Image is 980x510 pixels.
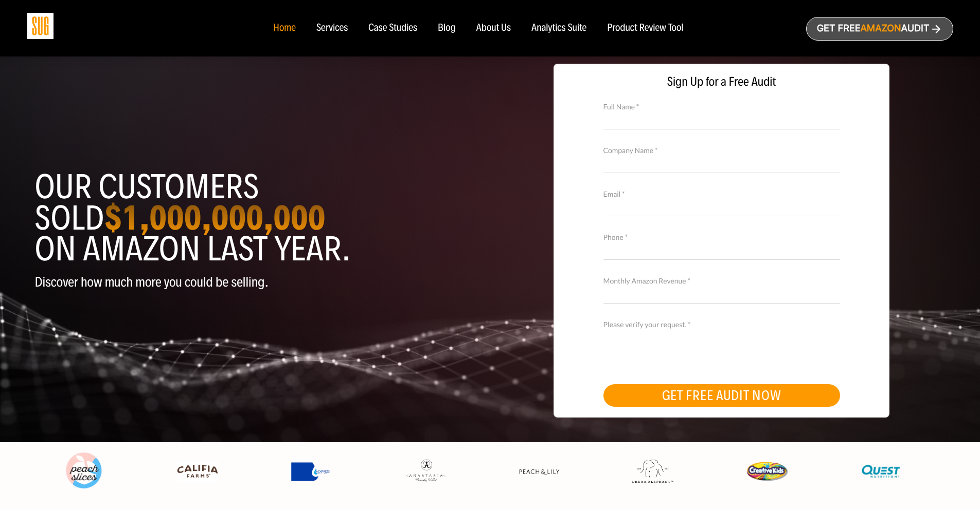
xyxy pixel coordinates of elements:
p: Discover how much more you could be selling. [35,275,483,290]
strong: $1,000,000,000 [104,197,325,239]
label: Please verify your request. * [603,319,840,330]
label: Full Name * [603,101,840,112]
img: Califia Farms [177,461,218,482]
a: Services [316,23,348,34]
input: Email * [603,198,840,216]
a: Analytics Suite [531,23,586,34]
a: Home [273,23,295,34]
a: Blog [438,23,456,34]
img: Quest Nutriton [860,461,901,482]
img: Peach & Lily [519,468,560,476]
img: Sug [27,13,54,39]
img: Creative Kids [746,462,788,481]
label: Phone * [603,232,840,243]
input: Contact Number * [603,242,840,260]
a: About Us [476,23,511,34]
label: Monthly Amazon Revenue * [603,275,840,287]
input: Company Name * [603,155,840,173]
span: Sign Up for a Free Audit [564,74,879,89]
button: GET FREE AUDIT NOW [603,384,840,407]
input: Full Name * [603,111,840,129]
label: Company Name * [603,145,840,156]
iframe: reCAPTCHA [603,329,760,369]
img: Express Water [291,462,332,481]
a: Get freeAmazonAudit [806,17,953,41]
label: Email * [603,188,840,200]
span: Amazon [860,23,901,34]
a: Case Studies [368,23,417,34]
img: Drunk Elephant [632,460,673,483]
input: Monthly Amazon Revenue * [603,286,840,304]
a: Product Review Tool [607,23,683,34]
img: Peach Slices [63,450,104,492]
img: Anastasia Beverly Hills [405,459,446,483]
h1: Our customers sold on Amazon last year. [35,172,483,265]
